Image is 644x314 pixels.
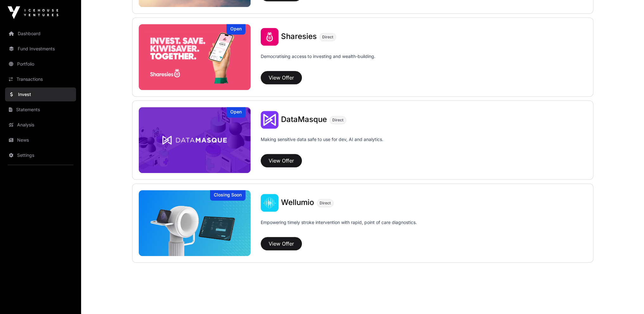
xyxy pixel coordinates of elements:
span: Direct [322,35,333,40]
div: Open [226,24,245,35]
a: WellumioClosing Soon [139,190,251,256]
span: Direct [320,201,331,206]
span: Sharesies [281,32,317,41]
a: Settings [5,148,76,162]
a: Dashboard [5,27,76,41]
a: SharesiesOpen [139,24,251,90]
a: Analysis [5,118,76,132]
img: DataMasque [261,111,278,129]
p: Empowering timely stroke intervention with rapid, point of care diagnostics. [261,219,417,234]
iframe: Chat Widget [612,284,644,314]
a: News [5,133,76,147]
img: Icehouse Ventures Logo [8,6,58,19]
a: DataMasque [281,116,327,124]
button: View Offer [261,154,302,167]
img: Sharesies [139,24,251,90]
div: Closing Soon [210,190,245,201]
img: Wellumio [139,190,251,256]
button: View Offer [261,237,302,250]
a: Wellumio [281,199,314,207]
div: Open [226,107,245,118]
img: Wellumio [261,194,278,212]
a: Invest [5,87,76,101]
a: Fund Investments [5,42,76,56]
p: Making sensitive data safe to use for dev, AI and analytics. [261,136,383,151]
span: Direct [332,118,343,123]
button: View Offer [261,71,302,84]
img: Sharesies [261,28,278,46]
img: DataMasque [139,107,251,173]
span: DataMasque [281,115,327,124]
a: Statements [5,103,76,117]
a: Portfolio [5,57,76,71]
a: DataMasqueOpen [139,107,251,173]
a: Sharesies [281,33,317,41]
p: Democratising access to investing and wealth-building. [261,53,375,68]
a: Transactions [5,72,76,86]
span: Wellumio [281,198,314,207]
